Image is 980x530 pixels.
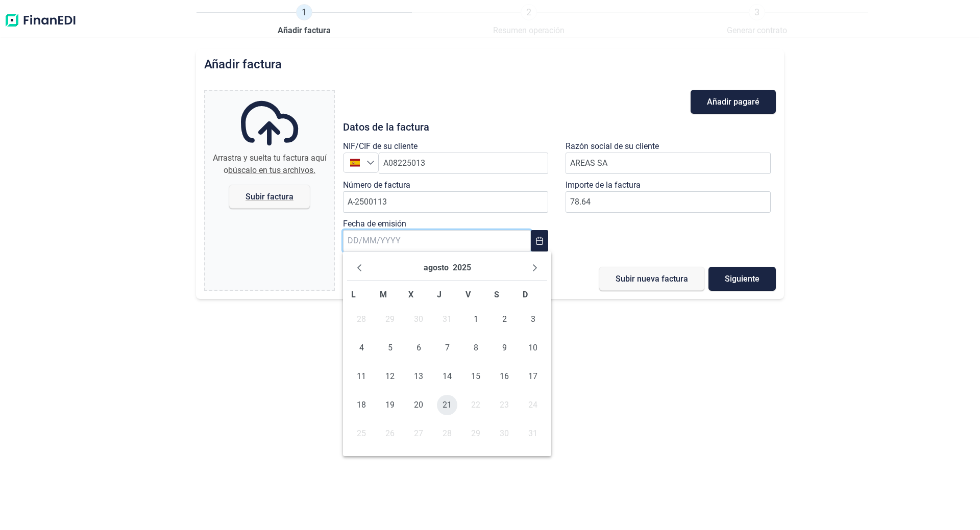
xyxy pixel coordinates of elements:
[433,419,461,448] td: 28/08/2025
[351,260,367,276] button: Previous Month
[343,218,406,230] label: Fecha de emisión
[228,165,315,175] span: búscalo en tus archivos.
[408,290,413,299] span: X
[278,4,331,37] a: 1Añadir factura
[433,362,461,391] td: 14/08/2025
[351,395,372,415] span: 18
[490,362,519,391] td: 16/08/2025
[209,152,330,176] div: Arrastra y suelta tu factura aquí o
[433,305,461,334] td: 31/07/2025
[523,338,543,358] span: 10
[725,275,759,283] span: Siguiente
[691,90,776,114] button: Añadir pagaré
[708,267,776,291] button: Siguiente
[343,230,531,251] input: DD/MM/YYYY
[380,366,400,387] span: 12
[707,98,759,106] span: Añadir pagaré
[437,338,457,358] span: 7
[494,338,514,358] span: 9
[424,260,449,276] button: Choose Month
[437,290,442,299] span: J
[351,366,372,387] span: 11
[433,334,461,362] td: 07/08/2025
[380,395,400,415] span: 19
[490,334,519,362] td: 09/08/2025
[351,338,372,358] span: 4
[380,290,387,299] span: M
[461,391,490,419] td: 22/08/2025
[519,419,547,448] td: 31/08/2025
[519,334,547,362] td: 10/08/2025
[343,251,551,456] div: Choose Date
[437,395,457,415] span: 21
[461,419,490,448] td: 29/08/2025
[376,334,404,362] td: 05/08/2025
[376,391,404,419] td: 19/08/2025
[347,391,376,419] td: 18/08/2025
[461,362,490,391] td: 15/08/2025
[376,419,404,448] td: 26/08/2025
[366,153,378,172] div: Seleccione un país
[461,305,490,334] td: 01/08/2025
[278,24,331,37] span: Añadir factura
[296,4,312,20] span: 1
[350,158,360,167] img: ES
[465,366,486,387] span: 15
[461,334,490,362] td: 08/08/2025
[4,4,77,37] img: Logo de aplicación
[204,57,282,71] h2: Añadir factura
[246,193,293,200] span: Subir factura
[404,334,433,362] td: 06/08/2025
[437,366,457,387] span: 14
[527,260,543,276] button: Next Month
[347,419,376,448] td: 25/08/2025
[519,362,547,391] td: 17/08/2025
[404,305,433,334] td: 30/07/2025
[490,305,519,334] td: 02/08/2025
[566,179,641,191] label: Importe de la factura
[523,290,528,299] span: D
[494,309,514,330] span: 2
[490,419,519,448] td: 30/08/2025
[465,309,486,330] span: 1
[404,419,433,448] td: 27/08/2025
[523,366,543,387] span: 17
[490,391,519,419] td: 23/08/2025
[465,290,471,299] span: V
[408,366,429,387] span: 13
[616,275,688,283] span: Subir nueva factura
[376,362,404,391] td: 12/08/2025
[465,338,486,358] span: 8
[494,366,514,387] span: 16
[343,122,776,132] h3: Datos de la factura
[347,305,376,334] td: 28/07/2025
[404,391,433,419] td: 20/08/2025
[347,362,376,391] td: 11/08/2025
[347,334,376,362] td: 04/08/2025
[566,140,659,153] label: Razón social de su cliente
[376,305,404,334] td: 29/07/2025
[494,290,499,299] span: S
[519,391,547,419] td: 24/08/2025
[404,362,433,391] td: 13/08/2025
[380,338,400,358] span: 5
[343,179,410,191] label: Número de factura
[408,338,429,358] span: 6
[433,391,461,419] td: 21/08/2025
[519,305,547,334] td: 03/08/2025
[599,267,704,291] button: Subir nueva factura
[523,309,543,330] span: 3
[343,140,418,153] label: NIF/CIF de su cliente
[351,290,356,299] span: L
[408,395,429,415] span: 20
[531,230,548,251] button: Choose Date
[453,260,471,276] button: Choose Year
